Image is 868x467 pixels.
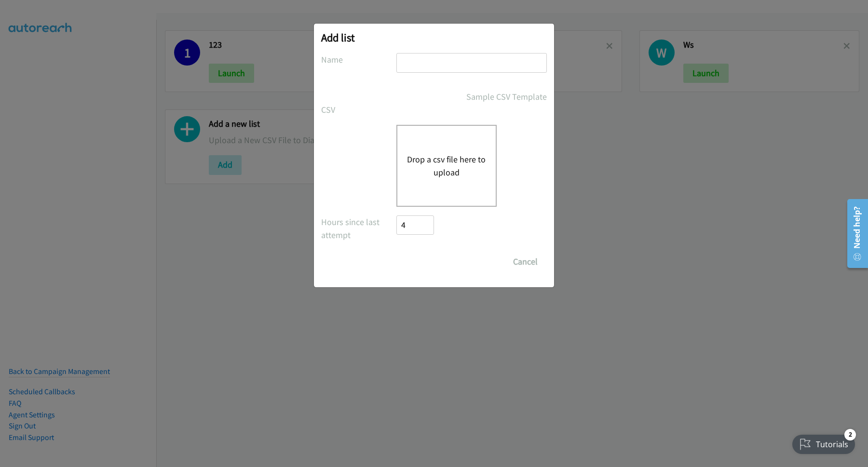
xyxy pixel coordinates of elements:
[321,103,396,116] label: CSV
[841,195,868,272] iframe: Resource Center
[321,31,547,44] h2: Add list
[407,153,486,179] button: Drop a csv file here to upload
[321,215,396,241] label: Hours since last attempt
[787,425,861,460] iframe: Checklist
[504,252,547,271] button: Cancel
[466,90,547,103] a: Sample CSV Template
[321,53,396,66] label: Name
